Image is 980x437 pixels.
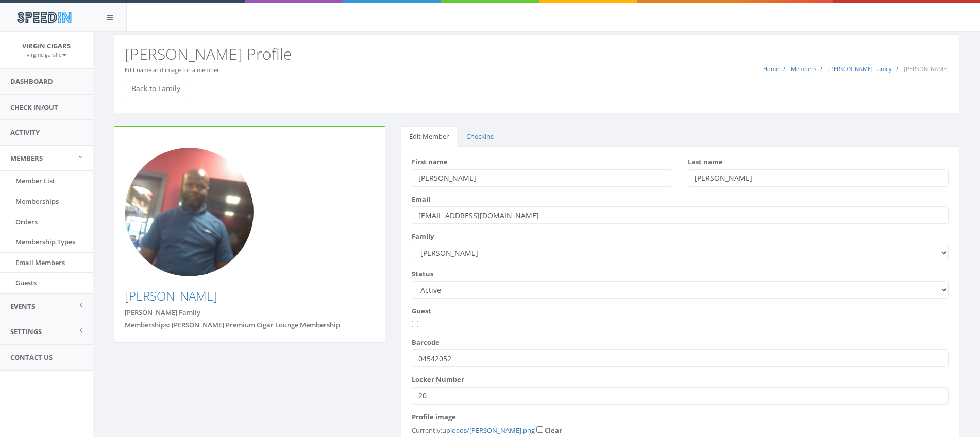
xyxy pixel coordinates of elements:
[412,195,430,204] label: Email
[125,45,949,62] h2: [PERSON_NAME] Profile
[458,126,502,147] a: Checkins
[688,157,723,167] label: Last name
[27,51,66,58] small: virgincigarsllc
[763,65,779,73] a: Home
[10,327,42,336] span: Settings
[10,302,35,311] span: Events
[125,287,217,304] a: [PERSON_NAME]
[412,232,434,241] label: Family
[125,148,254,276] img: Photo
[412,269,433,279] label: Status
[401,126,457,147] a: Edit Member
[15,258,65,267] span: Email Members
[22,41,71,50] span: Virgin Cigars
[125,66,219,74] small: Edit name and image for a member
[412,157,448,167] label: First name
[791,65,816,73] a: Members
[12,8,76,27] img: speedin_logo.png
[412,338,440,347] label: Barcode
[125,320,375,330] div: Memberships: [PERSON_NAME] Premium Cigar Lounge Membership
[904,65,949,73] span: [PERSON_NAME]
[442,426,535,435] a: uploads/[PERSON_NAME].png
[10,353,53,362] span: Contact Us
[412,306,431,316] label: Guest
[27,49,66,59] a: virgincigarsllc
[412,412,456,422] label: Profile image
[125,80,187,97] a: Back to Family
[545,426,562,435] label: Clear
[125,308,375,318] div: [PERSON_NAME] Family
[828,65,892,73] a: [PERSON_NAME] Family
[412,375,464,384] label: Locker Number
[10,153,43,163] span: Members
